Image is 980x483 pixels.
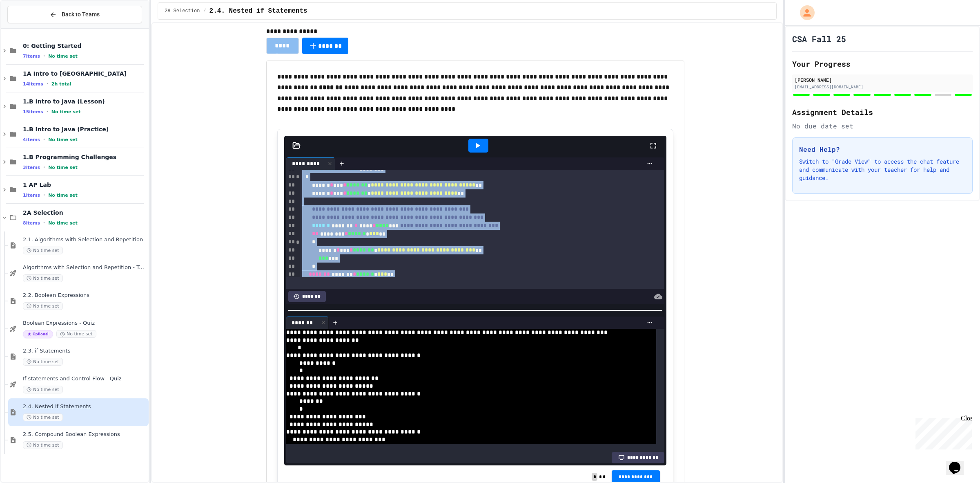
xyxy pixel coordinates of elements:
[23,181,147,189] span: 1 AP Lab
[23,375,147,382] span: If statements and Control Flow - Quiz
[23,320,147,327] span: Boolean Expressions - Quiz
[799,144,966,154] h3: Need Help?
[23,54,40,59] span: 7 items
[43,136,45,143] span: •
[165,8,200,14] span: 2A Selection
[23,153,147,161] span: 1.B Programming Challenges
[23,81,43,87] span: 14 items
[23,274,63,282] span: No time set
[51,81,71,87] span: 2h total
[23,70,147,77] span: 1A Intro to [GEOGRAPHIC_DATA]
[791,3,817,22] div: My Account
[799,157,966,182] p: Switch to "Grade View" to access the chat feature and communicate with your teacher for help and ...
[23,441,63,449] span: No time set
[23,193,40,198] span: 1 items
[209,6,307,16] span: 2.4. Nested if Statements
[48,54,78,59] span: No time set
[23,247,63,254] span: No time set
[23,330,53,338] span: Optional
[23,358,63,366] span: No time set
[792,121,973,131] div: No due date set
[47,108,48,115] span: •
[43,192,45,198] span: •
[62,10,100,19] span: Back to Teams
[23,403,147,410] span: 2.4. Nested if Statements
[203,8,206,14] span: /
[23,386,63,393] span: No time set
[795,84,970,90] div: [EMAIL_ADDRESS][DOMAIN_NAME]
[23,348,147,355] span: 2.3. if Statements
[23,236,147,243] span: 2.1. Algorithms with Selection and Repetition
[23,431,147,438] span: 2.5. Compound Boolean Expressions
[23,264,147,271] span: Algorithms with Selection and Repetition - Topic 2.1
[43,53,45,59] span: •
[47,81,48,87] span: •
[23,42,147,49] span: 0: Getting Started
[792,106,973,118] h2: Assignment Details
[23,109,43,115] span: 15 items
[23,126,147,133] span: 1.B Intro to Java (Practice)
[946,450,972,475] iframe: chat widget
[23,98,147,105] span: 1.B Intro to Java (Lesson)
[23,165,40,170] span: 3 items
[48,220,78,226] span: No time set
[7,6,142,23] button: Back to Teams
[51,109,81,115] span: No time set
[43,220,45,226] span: •
[48,165,78,170] span: No time set
[23,302,63,310] span: No time set
[912,415,972,449] iframe: chat widget
[23,292,147,299] span: 2.2. Boolean Expressions
[3,3,56,52] div: Chat with us now!Close
[56,330,96,338] span: No time set
[43,164,45,171] span: •
[23,209,147,216] span: 2A Selection
[48,137,78,142] span: No time set
[792,58,973,70] h2: Your Progress
[23,137,40,142] span: 4 items
[795,76,970,83] div: [PERSON_NAME]
[792,33,846,45] h1: CSA Fall 25
[23,413,63,421] span: No time set
[23,220,40,226] span: 8 items
[48,193,78,198] span: No time set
